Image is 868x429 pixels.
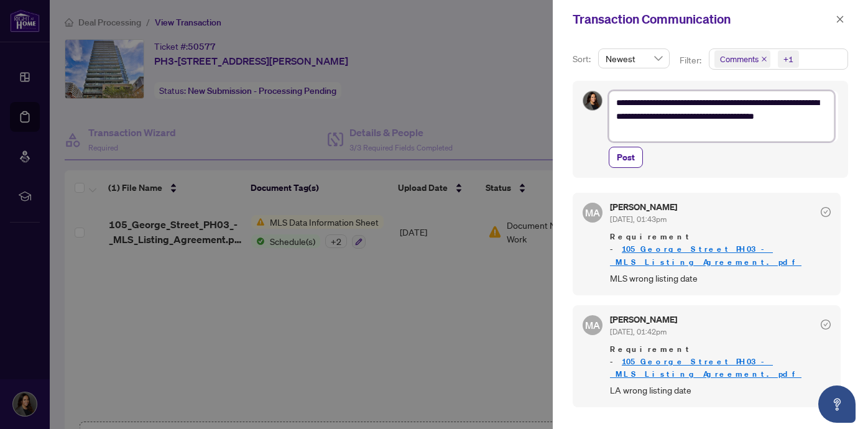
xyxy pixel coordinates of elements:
[610,356,801,379] a: 105_George_Street_PH03_-_MLS_Listing_Agreement.pdf
[821,207,831,217] span: check-circle
[610,231,831,268] span: Requirement -
[610,244,801,267] a: 105_George_Street_PH03_-_MLS_Listing_Agreement.pdf
[680,53,703,67] p: Filter:
[610,327,667,336] span: [DATE], 01:42pm
[610,383,831,397] span: LA wrong listing date
[610,343,831,381] span: Requirement -
[714,50,770,68] span: Comments
[610,203,677,211] h5: [PERSON_NAME]
[783,53,793,65] div: +1
[609,147,643,168] button: Post
[617,147,635,167] span: Post
[821,320,831,330] span: check-circle
[610,271,831,285] span: MLS wrong listing date
[573,52,593,66] p: Sort:
[610,315,677,324] h5: [PERSON_NAME]
[836,15,844,24] span: close
[583,91,602,110] img: Profile Icon
[818,385,856,423] button: Open asap
[585,205,600,220] span: MA
[610,214,667,224] span: [DATE], 01:43pm
[573,10,832,29] div: Transaction Communication
[606,49,662,68] span: Newest
[585,318,600,333] span: MA
[720,53,759,65] span: Comments
[761,56,767,62] span: close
